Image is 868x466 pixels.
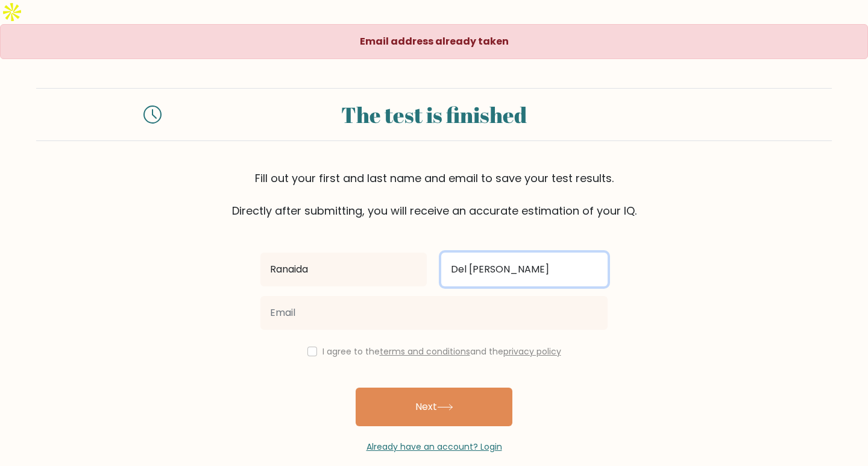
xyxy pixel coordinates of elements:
input: Last name [441,253,608,286]
a: terms and conditions [380,345,470,357]
a: Already have an account? Login [366,441,502,453]
input: First name [260,253,427,286]
label: I agree to the and the [322,345,561,357]
div: Fill out your first and last name and email to save your test results. Directly after submitting,... [36,170,832,219]
div: The test is finished [176,98,692,131]
input: Email [260,296,608,330]
a: privacy policy [503,345,561,357]
strong: Email address already taken [360,34,509,48]
button: Next [356,388,512,426]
